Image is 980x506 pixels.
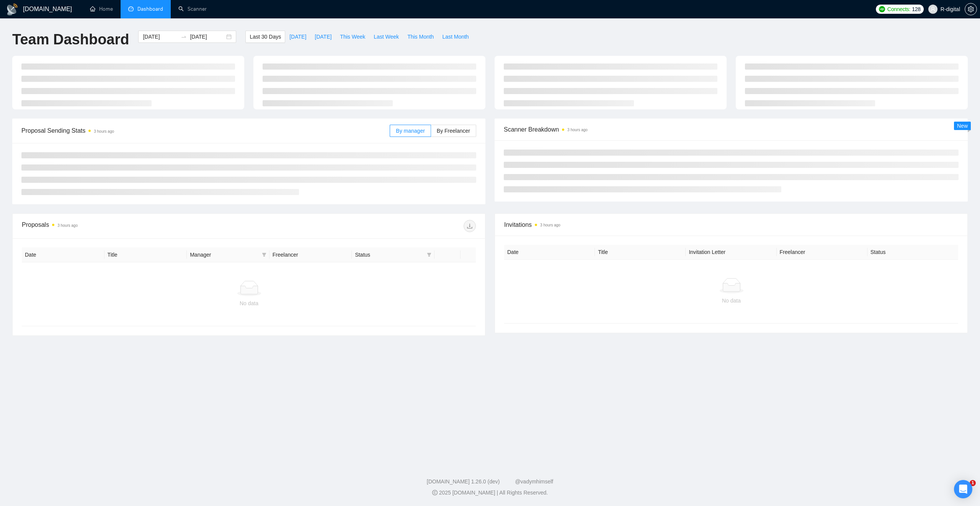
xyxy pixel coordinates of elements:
[315,33,332,41] span: [DATE]
[269,247,352,262] th: Freelancer
[355,251,424,259] span: Status
[965,6,977,12] span: setting
[336,31,369,43] button: This Week
[260,249,268,260] span: filter
[510,296,952,305] div: No data
[137,6,163,12] span: Dashboard
[187,247,269,262] th: Manager
[28,299,470,308] div: No data
[178,6,207,12] a: searchScanner
[181,34,187,40] span: swap-right
[686,245,776,260] th: Invitation Letter
[396,128,425,134] span: By manager
[245,31,285,43] button: Last 30 Days
[285,31,310,43] button: [DATE]
[879,6,885,12] img: upwork-logo.png
[437,128,470,134] span: By Freelancer
[6,3,18,16] img: logo
[427,252,431,257] span: filter
[504,125,959,134] span: Scanner Breakdown
[965,6,977,12] a: setting
[6,489,974,497] div: 2025 [DOMAIN_NAME] | All Rights Reserved.
[912,5,920,13] span: 128
[515,478,553,485] a: @vadymhimself
[310,31,336,43] button: [DATE]
[105,247,187,262] th: Title
[432,490,438,495] span: copyright
[504,245,595,260] th: Date
[403,31,438,43] button: This Month
[21,126,390,135] span: Proposal Sending Stats
[22,247,105,262] th: Date
[954,480,972,498] div: Open Intercom Messenger
[438,31,473,43] button: Last Month
[128,6,134,11] span: dashboard
[250,33,281,41] span: Last 30 Days
[262,252,266,257] span: filter
[867,245,958,260] th: Status
[777,245,867,260] th: Freelancer
[57,223,78,228] time: 3 hours ago
[340,33,365,41] span: This Week
[970,480,976,486] span: 1
[94,129,114,133] time: 3 hours ago
[12,31,129,49] h1: Team Dashboard
[504,220,958,229] span: Invitations
[567,128,588,132] time: 3 hours ago
[190,33,225,41] input: End date
[887,5,910,13] span: Connects:
[957,123,968,129] span: New
[965,3,977,15] button: setting
[595,245,686,260] th: Title
[289,33,306,41] span: [DATE]
[374,33,399,41] span: Last Week
[369,31,403,43] button: Last Week
[143,33,178,41] input: Start date
[190,251,259,259] span: Manager
[181,34,187,40] span: to
[930,7,936,12] span: user
[425,249,433,260] span: filter
[427,478,500,485] a: [DOMAIN_NAME] 1.26.0 (dev)
[22,220,249,232] div: Proposals
[540,223,560,227] time: 3 hours ago
[90,6,113,12] a: homeHome
[407,33,434,41] span: This Month
[442,33,469,41] span: Last Month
